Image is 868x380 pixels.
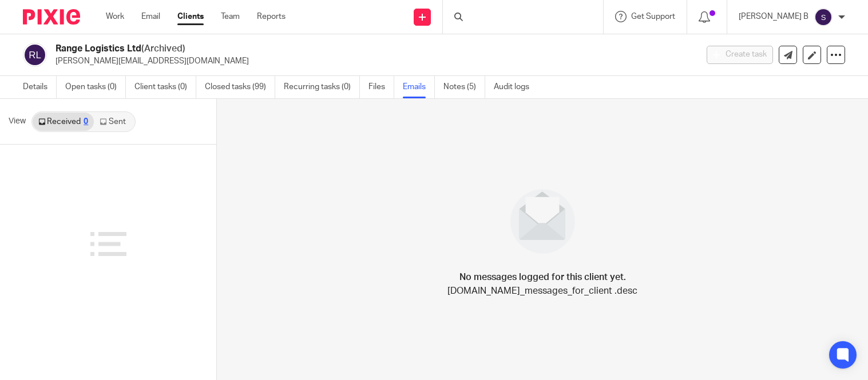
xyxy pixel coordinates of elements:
[23,43,47,67] img: svg%3E
[23,76,57,98] a: Details
[707,46,773,64] button: Create task
[9,115,26,127] span: View
[56,55,689,67] p: [PERSON_NAME][EMAIL_ADDRESS][DOMAIN_NAME]
[141,44,185,53] span: (Archived)
[106,11,124,22] a: Work
[739,11,808,22] p: [PERSON_NAME] B
[205,76,275,98] a: Closed tasks (99)
[403,76,435,98] a: Emails
[257,11,286,22] a: Reports
[368,76,394,98] a: Files
[631,13,675,21] span: Get Support
[65,76,126,98] a: Open tasks (0)
[94,113,134,131] a: Sent
[494,76,538,98] a: Audit logs
[141,11,160,22] a: Email
[84,118,88,126] div: 0
[56,43,562,55] h2: Range Logistics Ltd
[814,8,833,26] img: svg%3E
[134,76,196,98] a: Client tasks (0)
[447,284,637,298] p: [DOMAIN_NAME]_messages_for_client .desc
[459,270,626,284] h4: No messages logged for this client yet.
[503,182,582,261] img: image
[284,76,360,98] a: Recurring tasks (0)
[221,11,240,22] a: Team
[33,113,94,131] a: Received0
[443,76,485,98] a: Notes (5)
[23,9,80,25] img: Pixie
[177,11,204,22] a: Clients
